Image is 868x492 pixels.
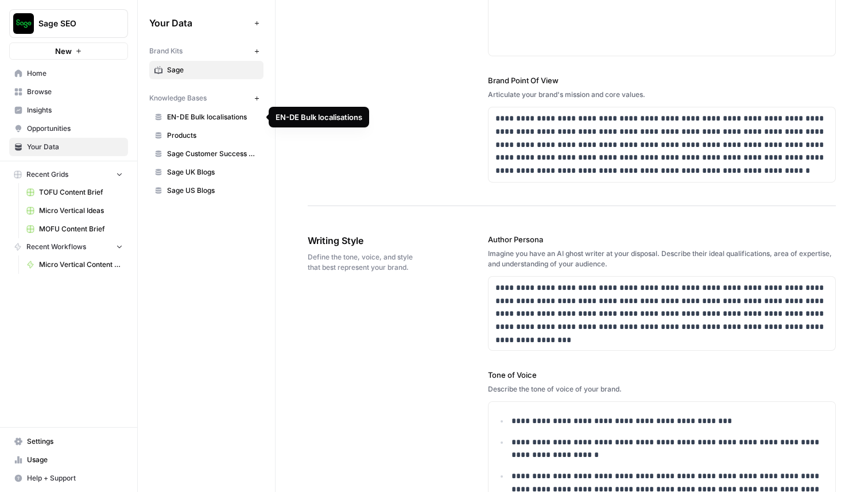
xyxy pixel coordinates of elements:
[149,181,263,200] a: Sage US Blogs
[39,187,123,197] span: TOFU Content Brief
[21,183,128,202] a: TOFU Content Brief
[488,384,836,394] div: Describe the tone of voice of your brand.
[55,45,72,57] span: New
[27,105,123,115] span: Insights
[27,68,123,79] span: Home
[308,252,424,273] span: Define the tone, voice, and style that best represent your brand.
[167,65,258,75] span: Sage
[167,112,258,122] span: EN-DE Bulk localisations
[27,123,123,134] span: Opportunities
[9,119,128,138] a: Opportunities
[9,42,128,60] button: New
[149,16,250,30] span: Your Data
[9,101,128,119] a: Insights
[9,9,128,38] button: Workspace: Sage SEO
[149,163,263,181] a: Sage UK Blogs
[167,149,258,159] span: Sage Customer Success Stories
[9,432,128,451] a: Settings
[9,469,128,487] button: Help + Support
[149,93,207,103] span: Knowledge Bases
[308,234,424,247] span: Writing Style
[26,242,86,252] span: Recent Workflows
[27,436,123,447] span: Settings
[149,126,263,145] a: Products
[488,75,836,86] label: Brand Point Of View
[167,130,258,141] span: Products
[149,108,263,126] a: EN-DE Bulk localisations
[9,138,128,156] a: Your Data
[21,202,128,220] a: Micro Vertical Ideas
[27,142,123,152] span: Your Data
[149,145,263,163] a: Sage Customer Success Stories
[21,255,128,274] a: Micro Vertical Content Generation
[9,64,128,83] a: Home
[488,90,836,100] div: Articulate your brand's mission and core values.
[9,166,128,183] button: Recent Grids
[149,46,183,56] span: Brand Kits
[9,83,128,101] a: Browse
[488,249,836,269] div: Imagine you have an AI ghost writer at your disposal. Describe their ideal qualifications, area o...
[38,18,108,29] span: Sage SEO
[488,369,836,381] label: Tone of Voice
[39,206,123,216] span: Micro Vertical Ideas
[39,259,123,270] span: Micro Vertical Content Generation
[13,13,34,34] img: Sage SEO Logo
[9,451,128,469] a: Usage
[488,234,836,245] label: Author Persona
[27,473,123,483] span: Help + Support
[27,455,123,465] span: Usage
[9,238,128,255] button: Recent Workflows
[26,169,68,180] span: Recent Grids
[167,167,258,177] span: Sage UK Blogs
[39,224,123,234] span: MOFU Content Brief
[27,87,123,97] span: Browse
[21,220,128,238] a: MOFU Content Brief
[149,61,263,79] a: Sage
[167,185,258,196] span: Sage US Blogs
